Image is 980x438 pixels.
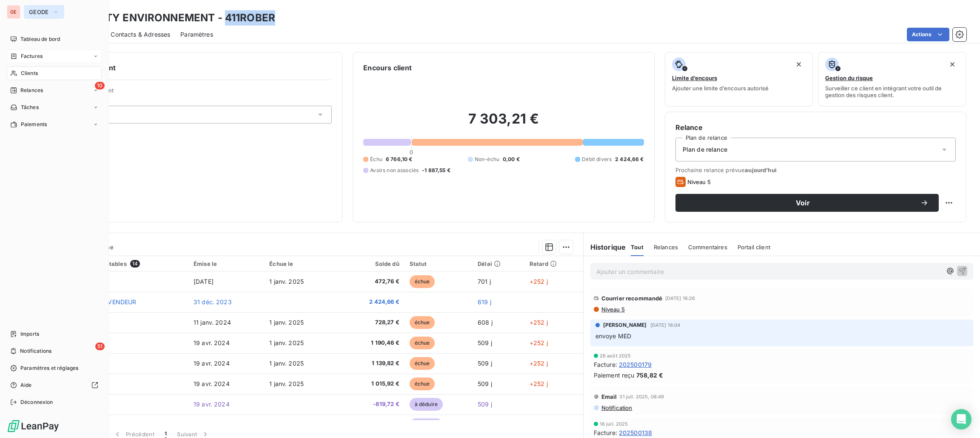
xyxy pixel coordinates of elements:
span: 608 j [478,319,493,326]
span: Déconnexion [20,398,53,406]
span: 6 766,10 € [386,156,413,163]
span: Non-échu [475,156,499,163]
span: 728,27 € [347,318,399,327]
div: Pièces comptables [74,260,183,268]
span: Prochaine relance prévue [675,167,956,173]
span: 701 j [478,278,491,285]
span: envoye MED [595,332,632,340]
span: Contacts & Adresses [111,30,170,39]
div: Émise le [194,260,259,267]
span: 0,00 € [503,156,520,163]
button: Gestion du risqueSurveiller ce client en intégrant votre outil de gestion des risques client. [818,52,966,107]
button: Limite d’encoursAjouter une limite d’encours autorisé [665,52,813,107]
span: échue [410,357,435,370]
span: Factures [21,52,43,60]
span: échue [410,316,435,329]
span: Niveau 5 [687,179,711,185]
span: Échu [370,156,382,163]
span: Aide [20,381,32,389]
span: 202500179 [619,360,652,369]
div: Retard [530,260,578,267]
span: 31 déc. 2023 [194,298,232,305]
span: 2 424,66 € [615,156,644,163]
span: Paramètres [180,30,213,39]
span: à déduire [410,418,443,431]
span: Niveau 5 [601,306,625,313]
span: +252 j [530,319,548,326]
div: GE [7,5,20,19]
span: 1 janv. 2025 [269,360,304,367]
span: Relances [654,244,678,251]
span: +252 j [530,380,548,387]
span: 19 avr. 2024 [194,360,230,367]
span: échue [410,275,435,288]
span: aujourd’hui [745,167,777,173]
span: 509 j [478,339,492,346]
h3: INFINITY ENVIRONNEMENT - 411ROBER [75,10,275,26]
span: Facture : [594,360,617,369]
span: Plan de relance [683,145,727,154]
span: GEODE [29,9,49,15]
h6: Historique [584,242,626,252]
span: Email [601,393,617,400]
span: Voir [686,199,920,206]
span: Clients [21,69,38,77]
span: Ajouter une limite d’encours autorisé [672,85,769,92]
button: Actions [907,28,949,41]
span: +252 j [530,339,548,346]
span: 1 janv. 2025 [269,380,304,387]
span: Commentaires [688,244,727,251]
span: Tâches [21,104,39,111]
span: Débit divers [582,156,612,163]
span: 26 août 2025 [600,353,631,358]
span: Portail client [738,244,770,251]
span: 472,76 € [347,277,399,286]
span: 202500138 [619,428,652,437]
span: 1 190,46 € [347,339,399,347]
span: Propriétés Client [68,87,332,99]
span: Facture : [594,428,617,437]
span: 758,82 € [636,371,663,380]
span: 19 avr. 2024 [194,380,230,387]
span: Courrier recommandé [601,295,663,302]
span: [DATE] [194,278,214,285]
span: à déduire [410,398,443,411]
span: 31 juil. 2025, 08:49 [619,394,664,399]
div: Échue le [269,260,336,267]
span: [PERSON_NAME] [603,321,647,329]
span: [DATE] 18:04 [650,323,681,328]
span: Paiements [21,121,47,128]
span: -819,72 € [347,400,399,409]
div: Solde dû [347,260,399,267]
span: 19 avr. 2024 [194,339,230,346]
h2: 7 303,21 € [363,110,644,136]
span: 10 [95,82,105,89]
span: 51 [95,343,105,350]
span: 619 j [478,298,491,305]
span: Tout [631,244,644,251]
span: 509 j [478,401,492,408]
span: 509 j [478,380,492,387]
div: Open Intercom Messenger [951,409,971,429]
span: Limite d’encours [672,75,717,81]
h6: Encours client [363,63,412,73]
span: échue [410,377,435,390]
span: 0 [410,149,413,156]
span: 19 avr. 2024 [194,401,230,408]
a: Aide [7,378,102,392]
span: Tableau de bord [20,35,60,43]
h6: Informations client [51,63,332,73]
span: Paramètres et réglages [20,364,78,372]
div: Délai [478,260,519,267]
img: Logo LeanPay [7,419,60,433]
span: 11 janv. 2024 [194,319,231,326]
button: Voir [675,194,939,212]
span: Notification [601,404,632,411]
span: 509 j [478,360,492,367]
span: 2 424,66 € [347,298,399,306]
span: échue [410,337,435,349]
span: [DATE] 16:26 [665,296,695,301]
span: 1 015,92 € [347,380,399,388]
span: -1 887,55 € [422,167,450,174]
span: Relances [20,86,43,94]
